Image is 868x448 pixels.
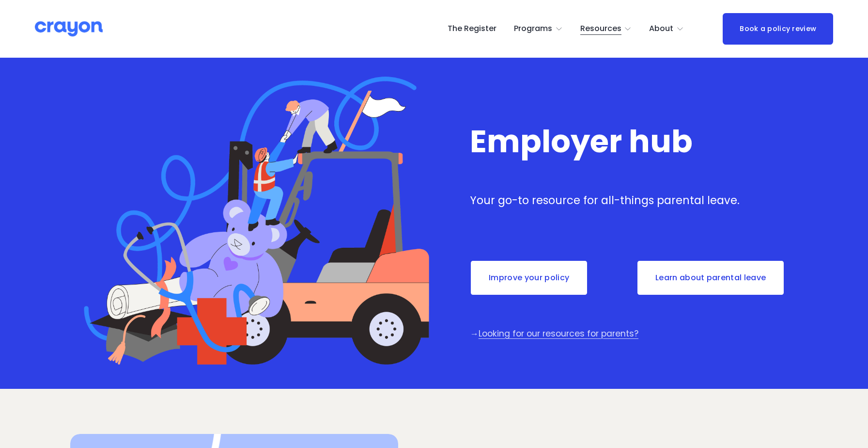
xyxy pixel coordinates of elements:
[470,328,479,339] span: →
[448,21,496,37] a: The Register
[580,22,621,36] span: Resources
[636,260,785,296] a: Learn about parental leave
[723,13,833,45] a: Book a policy review
[649,22,673,36] span: About
[470,260,588,296] a: Improve your policy
[470,192,798,209] p: Your go-to resource for all-things parental leave.
[514,22,552,36] span: Programs
[514,21,563,37] a: folder dropdown
[649,21,684,37] a: folder dropdown
[580,21,632,37] a: folder dropdown
[470,125,798,158] h1: Employer hub
[35,20,103,37] img: Crayon
[479,328,638,339] a: Looking for our resources for parents?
